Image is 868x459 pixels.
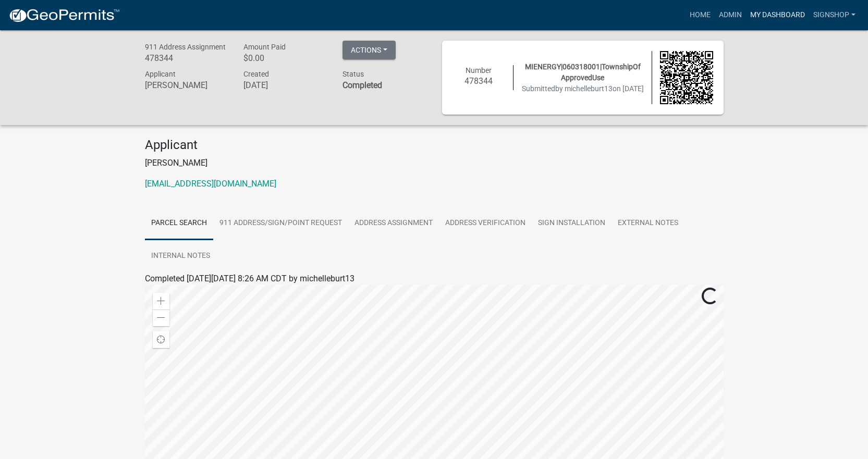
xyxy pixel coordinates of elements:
[466,66,492,75] span: Number
[145,80,228,90] h6: [PERSON_NAME]
[213,207,348,240] a: 911 Address/Sign/Point Request
[746,5,809,25] a: My Dashboard
[145,53,228,63] h6: 478344
[612,207,684,240] a: External Notes
[525,63,641,82] span: MIENERGY|060318001|TownshipOf ApprovedUse
[145,179,276,189] a: [EMAIL_ADDRESS][DOMAIN_NAME]
[145,240,216,273] a: Internal Notes
[145,138,724,153] h4: Applicant
[686,5,715,25] a: Home
[660,51,713,104] img: QR code
[439,207,532,240] a: Address Verification
[522,84,644,93] span: Submitted on [DATE]
[243,53,327,63] h6: $0.00
[343,80,382,90] strong: Completed
[153,293,169,309] div: Zoom in
[343,41,396,59] button: Actions
[809,5,860,25] a: Signshop
[145,157,724,169] p: [PERSON_NAME]
[145,70,176,78] span: Applicant
[243,43,286,51] span: Amount Paid
[715,5,746,25] a: Admin
[243,80,327,90] h6: [DATE]
[453,76,506,86] h6: 478344
[153,309,169,326] div: Zoom out
[145,207,213,240] a: Parcel search
[348,207,439,240] a: Address Assignment
[145,43,226,51] span: 911 Address Assignment
[343,70,364,78] span: Status
[532,207,612,240] a: Sign Installation
[153,331,169,348] div: Find my location
[555,84,613,93] span: by michelleburt13
[145,274,354,283] span: Completed [DATE][DATE] 8:26 AM CDT by michelleburt13
[243,70,269,78] span: Created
